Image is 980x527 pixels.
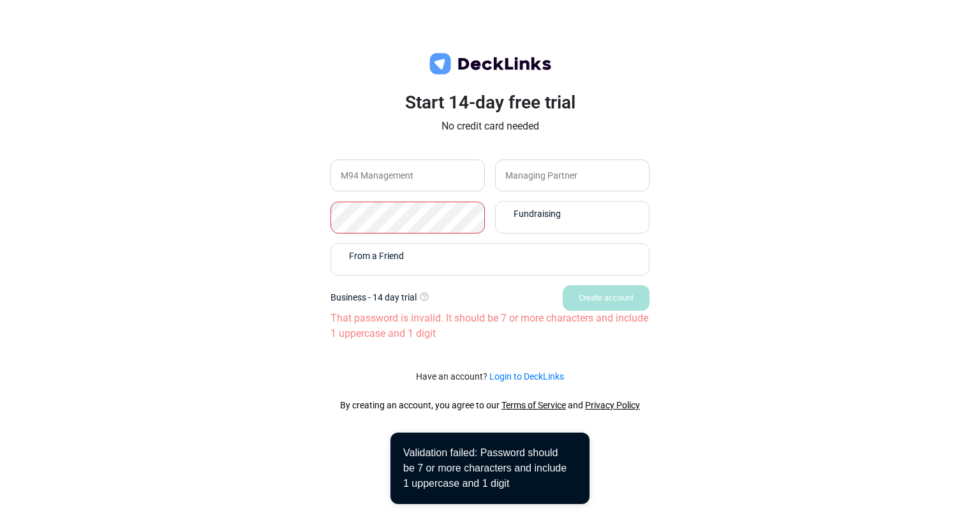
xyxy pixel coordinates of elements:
span: Fundraising [514,207,561,221]
button: close [569,445,577,459]
input: Enter your job title [495,160,650,191]
p: That password is invalid. It should be 7 or more characters and include 1 uppercase and 1 digit [330,311,650,341]
h3: Start 14-day free trial [330,92,650,114]
a: Privacy Policy [585,400,640,410]
div: By creating an account, you agree to our and [340,399,640,412]
p: No credit card needed [330,119,650,134]
img: deck-links-logo.c572c7424dfa0d40c150da8c35de9cd0.svg [426,51,554,77]
small: Have an account? [416,370,564,383]
input: Enter your company name [330,160,485,191]
span: From a Friend [349,249,404,263]
a: Login to DeckLinks [489,371,564,382]
div: Validation failed: Password should be 7 or more characters and include 1 uppercase and 1 digit [403,445,569,491]
a: Terms of Service [501,400,566,410]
